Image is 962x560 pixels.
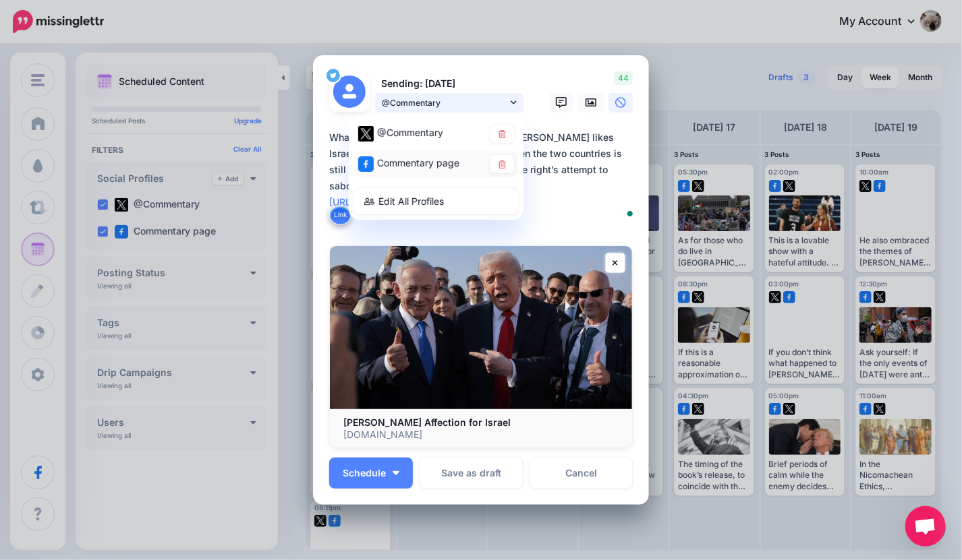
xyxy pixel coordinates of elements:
span: Commentary page [377,157,459,168]
textarea: To enrich screen reader interactions, please activate Accessibility in Grammarly extension settings [329,129,640,226]
a: Cancel [530,458,633,489]
span: 44 [614,71,633,85]
img: Trump’s Affection for Israel [330,246,632,410]
img: arrow-down-white.png [393,471,399,475]
button: Link [329,205,351,225]
span: @Commentary [377,127,443,138]
span: Schedule [343,468,386,478]
a: @Commentary [375,93,524,113]
img: facebook-square.png [358,156,374,171]
img: user_default_image.png [333,75,366,108]
a: Edit All Profiles [354,188,518,214]
span: @Commentary [382,96,507,110]
button: Schedule [329,458,413,489]
b: [PERSON_NAME] Affection for Israel [343,416,511,428]
button: Save as draft [420,458,523,489]
div: What this past year has revealed is that [PERSON_NAME] likes Israel. That the special relationshi... [329,129,640,210]
img: twitter-square.png [358,125,374,141]
p: [DOMAIN_NAME] [343,429,619,441]
p: Sending: [DATE] [375,76,524,92]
